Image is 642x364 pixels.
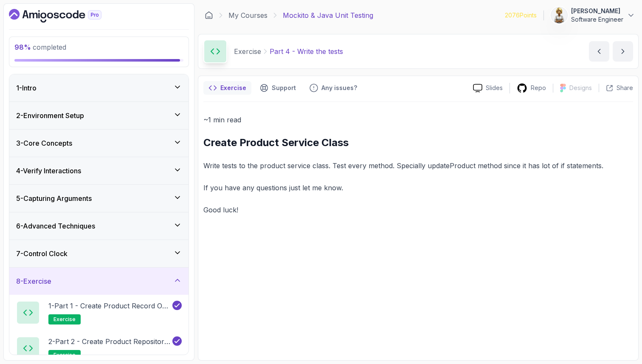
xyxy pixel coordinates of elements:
h3: 1 - Intro [16,83,37,93]
button: 5-Capturing Arguments [9,185,189,212]
button: 2-Part 2 - Create Product Repository Interfaceexercise [16,336,182,360]
p: Support [272,84,296,92]
span: exercise [53,352,76,358]
button: 1-Intro [9,74,189,102]
a: Dashboard [205,11,213,20]
button: 3-Core Concepts [9,130,189,157]
a: Dashboard [9,9,121,23]
p: Exercise [234,46,261,56]
button: previous content [589,41,609,62]
h3: 6 - Advanced Techniques [16,221,95,231]
h3: 5 - Capturing Arguments [16,193,92,203]
p: Share [617,84,633,92]
a: Repo [510,83,553,93]
p: 2 - Part 2 - Create Product Repository Interface [48,336,171,347]
p: Good luck! [203,204,633,216]
h3: 3 - Core Concepts [16,138,72,148]
p: Any issues? [321,84,357,92]
button: Share [599,84,633,92]
button: 1-Part 1 - Create Product Record or Classexercise [16,301,182,324]
p: Designs [569,84,592,92]
button: 8-Exercise [9,268,189,295]
img: user profile image [551,7,567,23]
p: Repo [531,84,546,92]
p: 2076 Points [505,11,537,20]
a: My Courses [228,10,267,20]
h3: 7 - Control Clock [16,248,68,259]
button: 7-Control Clock [9,240,189,267]
p: Slides [486,84,503,92]
h2: Create Product Service Class [203,136,633,150]
button: 6-Advanced Techniques [9,212,189,240]
span: exercise [53,316,76,323]
button: next content [613,41,633,62]
h3: 2 - Environment Setup [16,110,84,121]
p: Write tests to the product service class. Test every method. Specially updateProduct method since... [203,160,633,172]
span: completed [14,43,66,51]
p: If you have any questions just let me know. [203,182,633,194]
span: 98 % [14,43,31,51]
p: ~1 min read [203,114,633,126]
button: 2-Environment Setup [9,102,189,129]
button: notes button [203,81,251,95]
p: Exercise [220,84,246,92]
h3: 4 - Verify Interactions [16,166,81,176]
a: Slides [466,84,510,93]
p: Mockito & Java Unit Testing [283,10,373,20]
p: 1 - Part 1 - Create Product Record or Class [48,301,171,311]
button: user profile image[PERSON_NAME]Software Engineer [551,7,635,24]
button: 4-Verify Interactions [9,157,189,184]
button: Feedback button [304,81,362,95]
p: Part 4 - Write the tests [270,46,343,56]
p: [PERSON_NAME] [571,7,623,15]
p: Software Engineer [571,15,623,24]
h3: 8 - Exercise [16,276,51,286]
button: Support button [255,81,301,95]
